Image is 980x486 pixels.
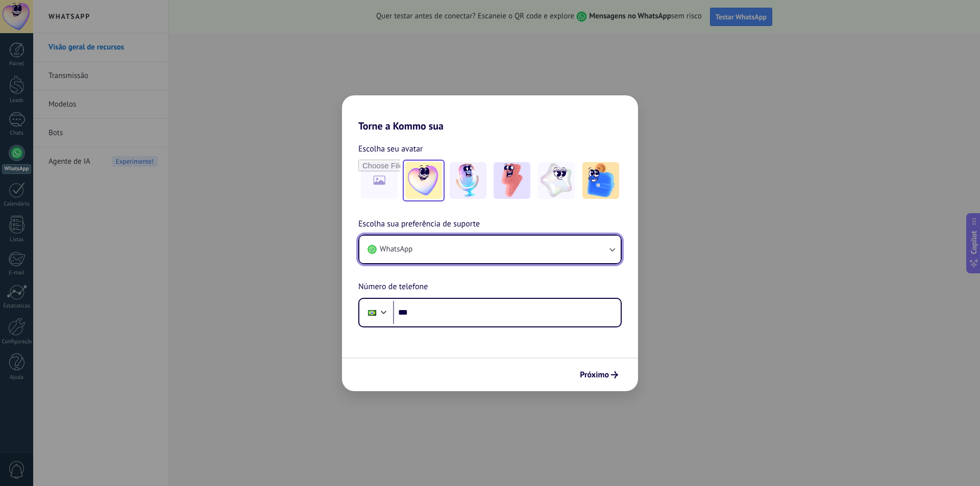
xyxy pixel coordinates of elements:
button: WhatsApp [359,236,621,263]
img: -4.jpeg [538,162,575,199]
span: Número de telefone [358,280,428,294]
div: Brazil: + 55 [362,302,382,323]
span: Escolha seu avatar [358,142,423,156]
span: Escolha sua preferência de suporte [358,218,480,231]
button: Próximo [575,366,623,383]
span: Próximo [580,371,609,378]
h2: Torne a Kommo sua [342,95,638,132]
img: -5.jpeg [582,162,619,199]
img: -2.jpeg [450,162,486,199]
img: -1.jpeg [405,162,442,199]
span: WhatsApp [380,244,412,254]
img: -3.jpeg [494,162,530,199]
